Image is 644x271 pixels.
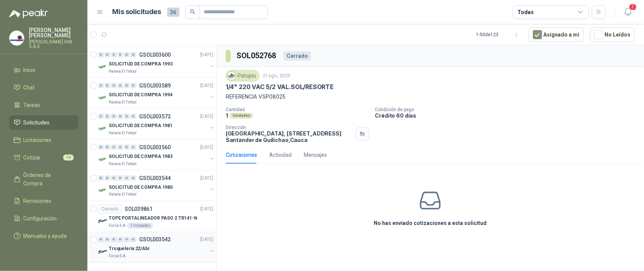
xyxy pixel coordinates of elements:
a: Órdenes de Compra [9,168,78,191]
div: 0 [130,175,136,181]
div: 0 [124,145,130,150]
div: 0 [124,52,130,57]
div: 0 [130,52,136,57]
a: Solicitudes [9,115,78,130]
p: GSOL003544 [139,175,171,181]
h1: Mis solicitudes [113,6,161,18]
div: 0 [130,237,136,242]
div: 0 [111,52,117,57]
p: Forsa S.A [109,223,125,229]
div: 0 [117,175,123,181]
p: [DATE] [200,82,213,89]
a: Remisiones [9,194,78,208]
img: Company Logo [98,62,107,72]
div: Cerrado [98,204,122,214]
a: 0 0 0 0 0 0 GSOL003572[DATE] Company LogoSOLICITUD DE COMPRA 1981Panela El Trébol [98,112,215,136]
p: [DATE] [200,175,213,182]
button: Asignado a mi [529,27,584,42]
div: 0 [111,114,117,119]
a: Cotizar14 [9,150,78,165]
a: Inicio [9,63,78,77]
div: Patojito [226,70,260,81]
p: [DATE] [200,206,213,213]
a: Tareas [9,98,78,112]
div: 1 - 50 de 123 [476,29,523,41]
p: Condición de pago [375,107,641,112]
p: [PERSON_NAME] [PERSON_NAME] [29,27,78,38]
a: Licitaciones [9,133,78,147]
div: 0 [105,52,110,57]
p: Panela El Trébol [109,161,136,167]
p: GSOL003600 [139,52,171,57]
h3: SOL052768 [237,50,278,62]
div: 0 [105,175,110,181]
a: 0 0 0 0 0 0 GSOL003600[DATE] Company LogoSOLICITUD DE COMPRA 1993Panela El Trébol [98,50,215,75]
div: 0 [124,237,130,242]
a: 0 0 0 0 0 0 GSOL003560[DATE] Company LogoSOLICITUD DE COMPRA 1983Panela El Trébol [98,143,215,167]
span: Solicitudes [24,118,50,127]
p: [DATE] [200,51,213,59]
div: Unidades [230,113,253,119]
div: 0 [98,114,104,119]
p: [DATE] [200,236,213,244]
div: 0 [105,83,110,88]
p: Panela El Trébol [109,99,136,105]
span: Chat [24,83,35,92]
span: 14 [63,155,74,161]
div: 0 [117,52,123,57]
div: 0 [105,145,110,150]
h3: No has enviado cotizaciones a esta solicitud [374,219,487,227]
a: Chat [9,80,78,95]
p: Panela El Trébol [109,69,136,75]
span: Configuración [24,214,57,223]
span: 1 [629,3,637,11]
img: Company Logo [10,31,24,45]
div: Cotizaciones [226,151,257,159]
span: Licitaciones [24,136,52,144]
p: 1 [226,112,228,119]
img: Company Logo [98,186,107,195]
div: 0 [130,83,136,88]
p: GSOL003589 [139,83,171,88]
img: Company Logo [98,247,107,257]
div: 1 Unidades [127,223,153,229]
p: Forsa S.A [109,253,125,260]
span: Órdenes de Compra [24,171,71,188]
div: 0 [130,145,136,150]
p: Troqueleria 22/Abr [109,245,150,253]
p: SOLICITUD DE COMPRA 1993 [109,61,173,68]
p: SOLICITUD DE COMPRA 1994 [109,91,173,99]
div: 0 [117,83,123,88]
div: Mensajes [304,151,327,159]
div: 0 [111,175,117,181]
a: CerradoSOL039861[DATE] Company LogoTOPE PORTALINEADOR PASO 2 TR141-NForsa S.A1 Unidades [87,201,216,232]
div: 0 [124,114,130,119]
div: 0 [98,237,104,242]
p: Panela El Trébol [109,130,136,136]
a: 0 0 0 0 0 0 GSOL003542[DATE] Company LogoTroqueleria 22/AbrForsa S.A [98,235,215,260]
p: REFERENCIA VSP08025 [226,92,635,101]
p: SOLICITUD DE COMPRA 1980 [109,184,173,191]
button: 1 [621,5,635,19]
span: 36 [167,8,179,17]
p: SOLICITUD DE COMPRA 1983 [109,153,173,160]
img: Company Logo [98,93,107,102]
div: 0 [111,237,117,242]
img: Company Logo [98,155,107,164]
p: [DATE] [200,144,213,151]
span: Inicio [24,66,36,74]
button: No Leídos [590,27,635,42]
a: 0 0 0 0 0 0 GSOL003589[DATE] Company LogoSOLICITUD DE COMPRA 1994Panela El Trébol [98,81,215,105]
p: SOL039861 [125,206,152,212]
img: Company Logo [98,217,107,226]
p: [PERSON_NAME] IHM S.A.S [29,40,78,49]
p: TOPE PORTALINEADOR PASO 2 TR141-N [109,215,197,222]
div: 0 [130,114,136,119]
div: 0 [98,52,104,57]
div: 0 [111,145,117,150]
div: 0 [105,114,110,119]
p: SOLICITUD DE COMPRA 1981 [109,122,173,129]
div: 0 [111,83,117,88]
span: Remisiones [24,197,52,205]
p: [DATE] [200,113,213,120]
